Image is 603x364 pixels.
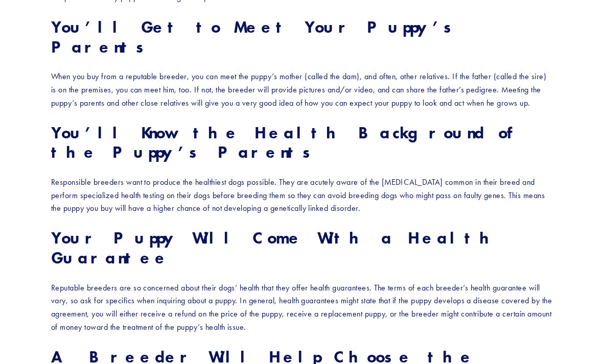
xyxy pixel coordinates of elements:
strong: You’ll Know the Health Background of the Puppy’s Parents [51,123,536,162]
p: Reputable breeders are so concerned about their dogs’ health that they offer health guarantees. T... [51,282,552,334]
strong: You’ll Get to Meet Your Puppy’s Parents [51,17,472,57]
strong: Your Puppy Will Come With a Health Guarantee [51,228,512,268]
p: When you buy from a reputable breeder, you can meet the puppy’s mother (called the dam), and ofte... [51,70,552,110]
p: Responsible breeders want to produce the healthiest dogs possible. They are acutely aware of the ... [51,176,552,215]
